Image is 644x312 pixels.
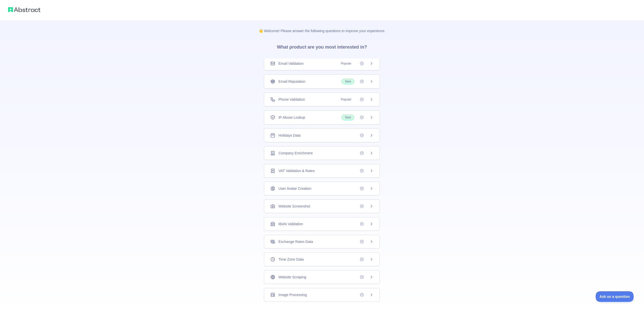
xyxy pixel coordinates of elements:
[278,79,305,84] span: Email Reputation
[251,20,393,33] p: 👋 Welcome! Please answer the following questions to improve your experience.
[278,204,310,209] span: Website Screenshot
[278,257,304,262] span: Time Zone Data
[278,97,305,102] span: Phone Validation
[338,97,354,102] span: Popular
[278,292,307,297] span: Image Processing
[8,6,40,13] img: Abstract logo
[596,291,634,302] iframe: Toggle Customer Support
[278,168,315,173] span: VAT Validation & Rates
[278,151,313,156] span: Company Enrichment
[342,115,354,120] span: New
[338,61,354,66] span: Popular
[278,275,306,280] span: Website Scraping
[342,79,354,84] span: New
[278,133,300,138] span: Holidays Data
[278,61,303,66] span: Email Validation
[278,239,313,244] span: Exchange Rates Data
[269,33,375,59] h3: What product are you most interested in?
[278,186,311,191] span: User Avatar Creation
[278,221,303,226] span: IBAN Validation
[278,115,305,120] span: IP Abuse Lookup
